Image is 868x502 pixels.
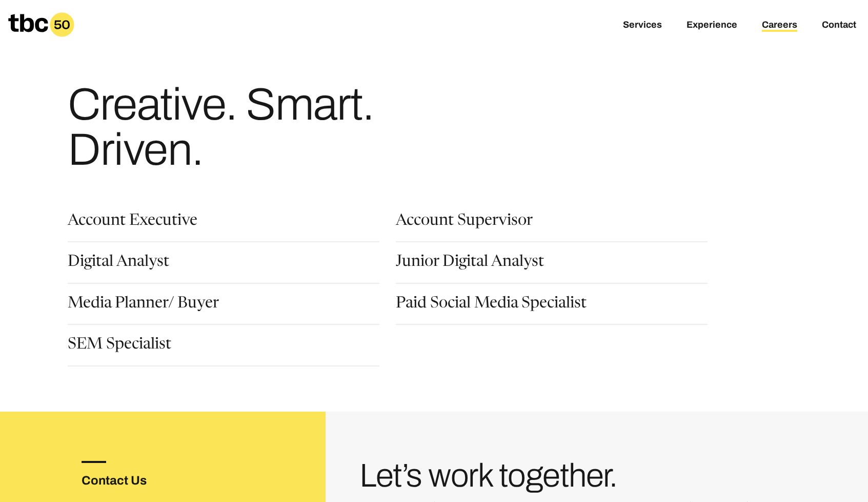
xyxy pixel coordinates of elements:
[68,296,219,314] a: Media Planner/ Buyer
[687,20,737,32] a: Experience
[359,461,800,491] h3: Let’s work together.
[68,214,197,231] a: Account Executive
[396,296,587,314] a: Paid Social Media Specialist
[68,82,461,172] h1: Creative. Smart. Driven.
[8,12,74,37] a: Homepage
[396,214,533,231] a: Account Supervisor
[68,255,169,272] a: Digital Analyst
[68,337,171,355] a: SEM Specialist
[623,20,662,32] a: Services
[762,20,797,32] a: Careers
[82,471,180,490] h3: Contact Us
[396,255,544,272] a: Junior Digital Analyst
[822,20,856,32] a: Contact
